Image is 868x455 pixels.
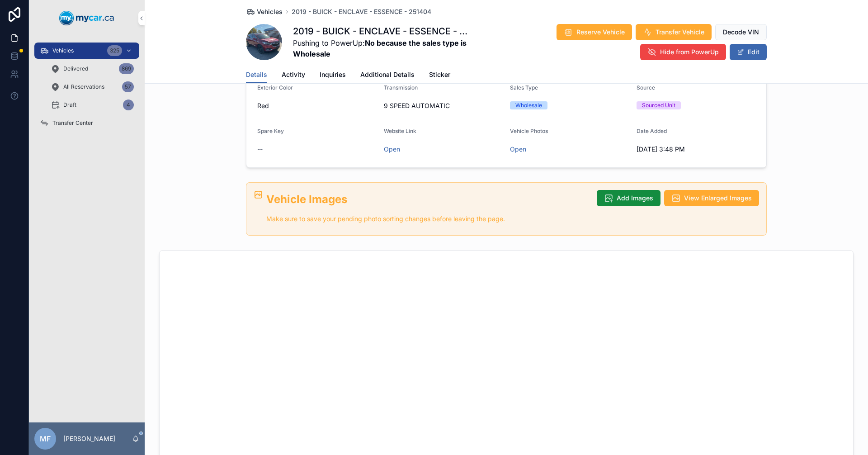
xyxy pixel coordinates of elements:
span: -- [257,145,263,154]
button: Edit [730,44,767,60]
h1: 2019 - BUICK - ENCLAVE - ESSENCE - 251404 [293,25,472,38]
div: scrollable content [29,36,145,143]
span: Transmission [384,84,418,91]
a: Transfer Center [34,115,139,131]
div: 4 [123,100,134,110]
span: Pushing to PowerUp: [293,38,472,59]
h2: Vehicle Images [266,192,590,207]
button: Reserve Vehicle [557,24,632,40]
a: Open [384,145,400,153]
span: Vehicles [257,7,283,16]
span: Sticker [429,70,450,79]
div: ## Vehicle Images Make sure to save your pending photo sorting changes before leaving the page. [266,192,590,224]
button: View Enlarged Images [664,190,759,206]
a: Sticker [429,66,450,85]
a: Activity [282,66,305,85]
button: Transfer Vehicle [636,24,712,40]
span: Source [637,84,655,91]
a: All Reservations57 [45,79,139,95]
a: Details [246,66,267,84]
span: Draft [63,101,76,109]
span: Vehicle Photos [510,128,548,134]
span: MF [40,433,51,444]
p: Make sure to save your pending photo sorting changes before leaving the page. [266,214,590,224]
span: 9 SPEED AUTOMATIC [384,101,503,110]
div: Wholesale [515,101,542,109]
span: Exterior Color [257,84,293,91]
div: Sourced Unit [642,101,675,109]
img: App logo [59,11,114,25]
div: 869 [119,63,134,74]
span: Details [246,70,267,79]
span: Transfer Center [52,119,93,127]
span: Website Link [384,128,416,134]
span: Decode VIN [723,28,759,37]
a: Vehicles325 [34,43,139,59]
span: Inquiries [320,70,346,79]
div: 325 [107,45,122,56]
span: Hide from PowerUp [660,47,719,57]
span: Sales Type [510,84,538,91]
span: Reserve Vehicle [576,28,625,37]
strong: No because the sales type is Wholesale [293,38,467,58]
a: 2019 - BUICK - ENCLAVE - ESSENCE - 251404 [292,7,431,16]
span: Additional Details [360,70,415,79]
span: Activity [282,70,305,79]
span: Date Added [637,128,667,134]
span: All Reservations [63,83,104,90]
span: View Enlarged Images [684,194,752,203]
span: Delivered [63,65,88,72]
a: Additional Details [360,66,415,85]
a: Delivered869 [45,61,139,77]
a: Inquiries [320,66,346,85]
button: Hide from PowerUp [640,44,726,60]
span: Spare Key [257,128,284,134]
button: Add Images [597,190,660,206]
span: Red [257,101,269,110]
span: Vehicles [52,47,74,54]
span: Transfer Vehicle [656,28,704,37]
a: Open [510,145,526,153]
p: [PERSON_NAME] [63,434,115,443]
div: 57 [122,81,134,92]
a: Vehicles [246,7,283,16]
span: Add Images [617,194,653,203]
span: [DATE] 3:48 PM [637,145,756,154]
button: Decode VIN [715,24,767,40]
a: Draft4 [45,97,139,113]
